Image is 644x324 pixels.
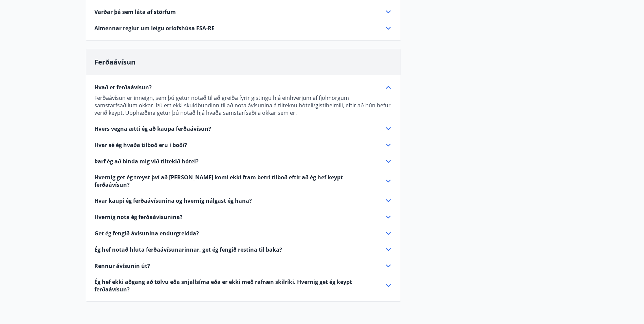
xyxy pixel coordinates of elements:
span: Hvernig get ég treyst því að [PERSON_NAME] komi ekki fram betri tilboð eftir að ég hef keypt ferð... [94,174,376,188]
span: Hvernig nota ég ferðaávísunina? [94,213,183,221]
div: Ég hef notað hluta ferðaávísunarinnar, get ég fengið restina til baka? [94,246,392,254]
span: Þarf ég að binda mig við tiltekið hótel? [94,158,199,165]
div: Hvað er ferðaávísun? [94,83,392,91]
div: Hvar kaupi ég ferðaávísunina og hvernig nálgast ég hana? [94,197,392,205]
div: Ég hef ekki aðgang að tölvu eða snjallsíma eða er ekki með rafræn skilríki. Hvernig get ég keypt ... [94,278,392,293]
span: Ég hef notað hluta ferðaávísunarinnar, get ég fengið restina til baka? [94,246,282,253]
span: Get ég fengið ávísunina endurgreidda? [94,230,199,237]
span: Almennar reglur um leigu orlofshúsa FSA-RE [94,24,215,32]
div: Varðar þá sem láta af störfum [94,8,392,16]
div: Get ég fengið ávísunina endurgreidda? [94,229,392,237]
span: Hvar sé ég hvaða tilboð eru í boði? [94,141,187,149]
div: Hvernig nota ég ferðaávísunina? [94,213,392,221]
div: Hvar sé ég hvaða tilboð eru í boði? [94,141,392,149]
div: Almennar reglur um leigu orlofshúsa FSA-RE [94,24,392,32]
div: Hvað er ferðaávísun? [94,91,392,116]
div: Hvernig get ég treyst því að [PERSON_NAME] komi ekki fram betri tilboð eftir að ég hef keypt ferð... [94,174,392,188]
div: Þarf ég að binda mig við tiltekið hótel? [94,157,392,165]
p: Ferðaávísun er inneign, sem þú getur notað til að greiða fyrir gistingu hjá einhverjum af fjölmör... [94,94,392,116]
span: Ferðaávísun [94,57,135,67]
span: Ég hef ekki aðgang að tölvu eða snjallsíma eða er ekki með rafræn skilríki. Hvernig get ég keypt ... [94,278,376,293]
span: Rennur ávísunin út? [94,262,150,270]
span: Hvers vegna ætti ég að kaupa ferðaávísun? [94,125,211,132]
div: Hvers vegna ætti ég að kaupa ferðaávísun? [94,125,392,133]
div: Rennur ávísunin út? [94,262,392,270]
span: Varðar þá sem láta af störfum [94,8,176,16]
span: Hvar kaupi ég ferðaávísunina og hvernig nálgast ég hana? [94,197,252,204]
span: Hvað er ferðaávísun? [94,84,152,91]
